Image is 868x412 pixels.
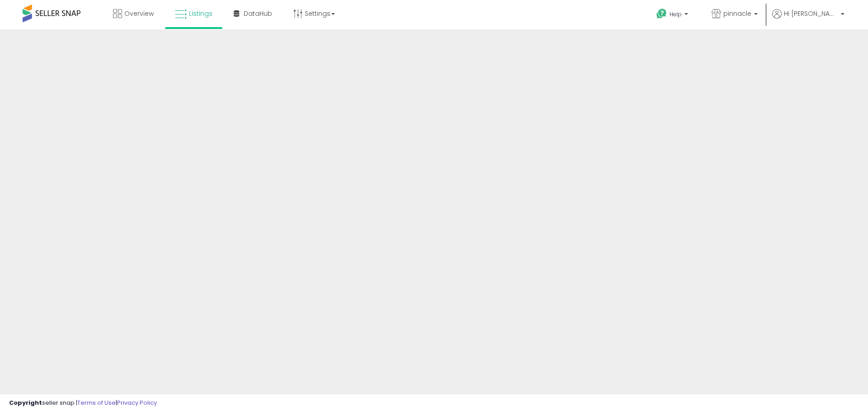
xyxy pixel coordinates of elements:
a: Terms of Use [77,398,116,407]
span: DataHub [244,9,272,18]
span: Overview [124,9,154,18]
span: Listings [189,9,212,18]
strong: Copyright [9,398,42,407]
a: Hi [PERSON_NAME] [772,9,844,29]
div: seller snap | | [9,399,157,407]
i: Get Help [656,8,667,19]
a: Privacy Policy [117,398,157,407]
span: pinnacle [723,9,751,18]
span: Help [670,10,682,18]
span: Hi [PERSON_NAME] [784,9,838,18]
a: Help [649,1,697,29]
